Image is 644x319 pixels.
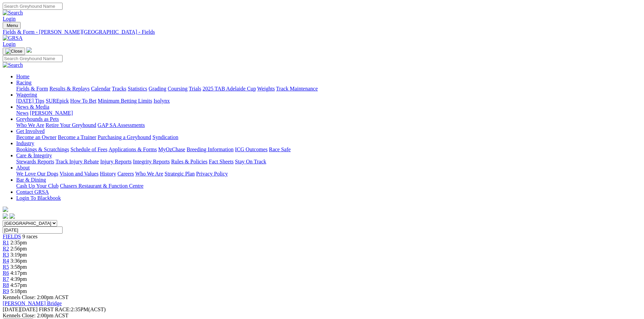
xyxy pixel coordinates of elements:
[16,147,641,153] div: Industry
[3,246,9,251] span: R2
[7,23,18,28] span: Menu
[10,276,27,282] span: 4:39pm
[3,10,23,16] img: Search
[16,122,44,128] a: Who We Are
[158,147,185,152] a: MyOzChase
[16,134,641,140] div: Get Involved
[3,16,16,22] a: Login
[196,171,228,177] a: Privacy Policy
[3,307,20,312] span: [DATE]
[26,47,32,53] img: logo-grsa-white.png
[3,282,9,288] a: R8
[235,147,267,152] a: ICG Outcomes
[10,246,27,251] span: 2:56pm
[3,288,9,294] a: R9
[209,159,234,164] a: Fact Sheets
[257,86,275,91] a: Weights
[3,294,68,300] span: Kennels Close: 2:00pm ACST
[16,98,44,104] a: [DATE] Tips
[168,86,188,91] a: Coursing
[153,98,170,104] a: Isolynx
[189,86,201,91] a: Trials
[16,116,59,122] a: Greyhounds as Pets
[3,48,25,55] button: Toggle navigation
[5,49,22,54] img: Close
[149,86,166,91] a: Grading
[16,134,56,140] a: Become an Owner
[3,62,23,68] img: Search
[3,252,9,258] a: R3
[16,92,37,98] a: Wagering
[10,264,27,270] span: 3:58pm
[3,313,641,319] div: Kennels Close: 2:00pm ACST
[98,134,151,140] a: Purchasing a Greyhound
[3,29,641,35] a: Fields & Form - [PERSON_NAME][GEOGRAPHIC_DATA] - Fields
[59,171,98,177] a: Vision and Values
[10,282,27,288] span: 4:57pm
[16,104,49,110] a: News & Media
[16,128,45,134] a: Get Involved
[60,183,143,189] a: Chasers Restaurant & Function Centre
[16,86,641,92] div: Racing
[10,240,27,245] span: 2:35pm
[3,213,8,219] img: facebook.svg
[16,122,641,128] div: Greyhounds as Pets
[16,165,30,170] a: About
[269,147,290,152] a: Race Safe
[46,122,96,128] a: Retire Your Greyhound
[202,86,256,91] a: 2025 TAB Adelaide Cup
[3,307,38,312] span: [DATE]
[3,35,23,41] img: GRSA
[16,189,49,195] a: Contact GRSA
[16,140,34,146] a: Industry
[49,86,90,91] a: Results & Replays
[16,98,641,104] div: Wagering
[3,55,63,62] input: Search
[3,240,9,245] a: R1
[16,183,58,189] a: Cash Up Your Club
[3,207,8,212] img: logo-grsa-white.png
[3,41,16,47] a: Login
[171,159,208,164] a: Rules & Policies
[16,110,641,116] div: News & Media
[16,80,31,85] a: Racing
[152,134,178,140] a: Syndication
[16,110,28,116] a: News
[46,98,69,104] a: SUREpick
[16,159,641,165] div: Care & Integrity
[70,147,107,152] a: Schedule of Fees
[91,86,111,91] a: Calendar
[16,159,54,164] a: Stewards Reports
[10,288,27,294] span: 5:18pm
[10,252,27,258] span: 3:19pm
[3,270,9,276] span: R6
[16,153,52,158] a: Care & Integrity
[3,300,62,306] a: [PERSON_NAME] Bridge
[16,195,61,201] a: Login To Blackbook
[16,177,46,183] a: Bar & Dining
[98,122,145,128] a: GAP SA Assessments
[3,264,9,270] a: R5
[3,276,9,282] a: R7
[16,86,48,91] a: Fields & Form
[128,86,147,91] a: Statistics
[109,147,157,152] a: Applications & Forms
[3,258,9,264] span: R4
[165,171,195,177] a: Strategic Plan
[133,159,170,164] a: Integrity Reports
[100,171,116,177] a: History
[9,213,15,219] img: twitter.svg
[112,86,126,91] a: Tracks
[3,234,21,239] a: FIELDS
[10,258,27,264] span: 3:36pm
[187,147,234,152] a: Breeding Information
[235,159,266,164] a: Stay On Track
[16,74,29,79] a: Home
[3,227,63,234] input: Select date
